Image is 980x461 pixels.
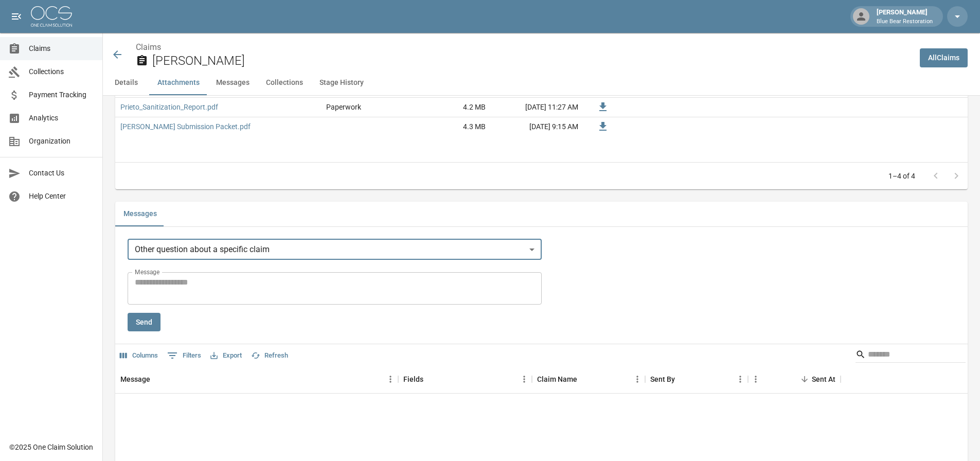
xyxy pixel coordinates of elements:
[532,365,645,394] div: Claim Name
[136,42,161,52] a: Claims
[403,365,423,394] div: Fields
[311,70,372,95] button: Stage History
[748,371,763,387] button: Menu
[812,365,835,394] div: Sent At
[248,348,291,364] button: Refresh
[748,365,841,394] div: Sent At
[149,70,208,95] button: Attachments
[414,98,491,117] div: 4.2 MB
[120,365,150,394] div: Message
[9,442,93,452] div: © 2025 One Claim Solution
[29,90,94,100] span: Payment Tracking
[135,268,159,276] label: Message
[6,6,27,27] button: open drawer
[877,17,933,26] p: Blue Bear Restoration
[326,102,361,112] div: Paperwork
[797,372,812,386] button: Sort
[423,372,438,386] button: Sort
[516,371,532,387] button: Menu
[577,372,592,386] button: Sort
[117,348,161,364] button: Select columns
[128,313,161,332] button: Send
[383,371,398,387] button: Menu
[29,136,94,147] span: Organization
[491,117,583,137] div: [DATE] 9:15 AM
[856,346,966,365] div: Search
[414,117,491,137] div: 4.3 MB
[398,365,532,394] div: Fields
[115,202,165,226] button: Messages
[645,365,748,394] div: Sent By
[29,191,94,202] span: Help Center
[650,365,675,394] div: Sent By
[29,168,94,179] span: Contact Us
[208,348,244,364] button: Export
[120,102,218,112] a: Prieto_Sanitization_Report.pdf
[150,372,165,386] button: Sort
[165,347,204,364] button: Show filters
[128,239,542,260] div: Other question about a specific claim
[920,48,968,67] a: AllClaims
[115,365,398,394] div: Message
[136,41,912,54] nav: breadcrumb
[29,43,94,54] span: Claims
[29,113,94,123] span: Analytics
[630,371,645,387] button: Menu
[29,66,94,77] span: Collections
[872,7,937,26] div: [PERSON_NAME]
[120,121,251,132] a: [PERSON_NAME] Submission Packet.pdf
[115,202,968,226] div: related-list tabs
[208,70,258,95] button: Messages
[31,6,72,27] img: ocs-logo-white-transparent.png
[888,171,915,181] p: 1–4 of 4
[258,70,311,95] button: Collections
[733,371,748,387] button: Menu
[537,365,577,394] div: Claim Name
[152,54,912,68] h2: [PERSON_NAME]
[491,98,583,117] div: [DATE] 11:27 AM
[103,70,980,95] div: anchor tabs
[103,70,149,95] button: Details
[675,372,689,386] button: Sort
